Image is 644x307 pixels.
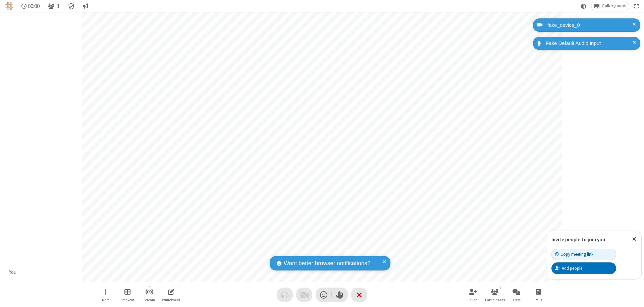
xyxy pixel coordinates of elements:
[7,268,19,276] div: You
[485,285,505,304] button: Open participant list
[5,2,13,10] img: QA Selenium DO NOT DELETE OR CHANGE
[57,3,60,9] span: 1
[627,231,641,247] button: Close popover
[535,298,542,302] span: Polls
[513,298,521,302] span: Chat
[45,1,62,11] button: Open participant list
[332,288,348,302] button: Raise hand
[463,285,483,304] button: Invite participants (⌘+Shift+I)
[555,251,593,257] div: Copy meeting link
[602,3,626,9] span: Gallery view
[528,285,548,304] button: Open poll
[296,288,312,302] button: Video
[497,285,503,291] div: 1
[632,1,642,11] button: Fullscreen
[102,298,109,302] span: More
[96,285,116,304] button: Open menu
[351,288,367,302] button: End or leave meeting
[551,249,616,260] button: Copy meeting link
[578,1,589,11] button: Using system theme
[485,298,505,302] span: Participants
[545,21,635,29] div: fake_device_0
[162,298,180,302] span: Whiteboard
[506,285,527,304] button: Open chat
[80,1,91,11] button: Conversation
[277,288,293,302] button: Audio problem - check your Internet connection or call by phone
[161,285,181,304] button: Open shared whiteboard
[120,298,135,302] span: Breakout
[65,1,78,11] div: Meeting details Encryption enabled
[284,259,370,268] span: Want better browser notifications?
[469,298,477,302] span: Invite
[543,40,635,47] div: Fake Default Audio Input
[117,285,138,304] button: Manage Breakout Rooms
[591,1,629,11] button: Change layout
[551,262,616,274] button: Add people
[316,288,332,302] button: Send a reaction
[139,285,159,304] button: Start streaming
[28,3,40,9] span: 00:00
[144,298,155,302] span: Stream
[551,236,605,243] label: Invite people to join you
[19,1,43,11] div: Timer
